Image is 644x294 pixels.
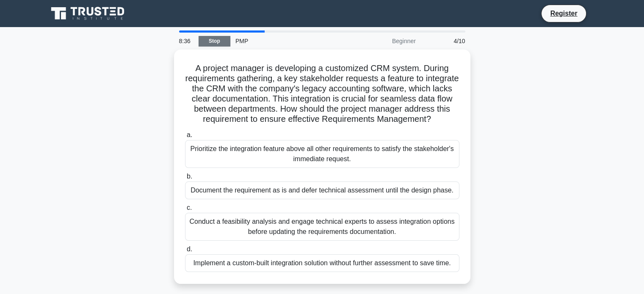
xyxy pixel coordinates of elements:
div: 8:36 [174,33,199,49]
div: Beginner [347,33,421,49]
div: Implement a custom-built integration solution without further assessment to save time. [185,254,459,272]
span: a. [187,131,192,138]
a: Register [545,8,582,19]
div: Conduct a feasibility analysis and engage technical experts to assess integration options before ... [185,213,459,241]
span: b. [187,173,192,180]
span: c. [187,204,192,211]
a: Stop [199,36,230,47]
div: PMP [230,33,347,49]
div: 4/10 [421,33,470,49]
div: Document the requirement as is and defer technical assessment until the design phase. [185,181,459,199]
h5: A project manager is developing a customized CRM system. During requirements gathering, a key sta... [184,63,460,125]
span: d. [187,245,192,253]
div: Prioritize the integration feature above all other requirements to satisfy the stakeholder's imme... [185,140,459,168]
